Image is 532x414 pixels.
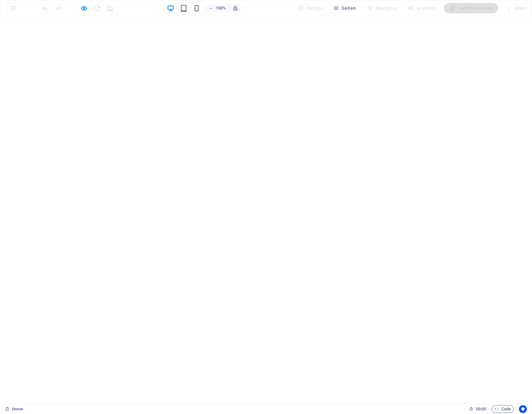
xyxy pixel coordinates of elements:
[232,5,238,11] i: Bei Größenänderung Zoomstufe automatisch an das gewählte Gerät anpassen.
[332,5,356,11] span: Seiten
[330,3,359,13] button: Seiten
[480,407,481,411] span: :
[5,405,23,413] a: Klick, um Auswahl aufzuheben. Doppelklick öffnet Seitenverwaltung
[495,405,511,413] span: Code
[206,4,229,12] button: 100%
[519,405,527,413] button: Usercentrics
[215,4,226,12] h6: 100%
[469,405,486,413] h6: Session-Zeit
[492,405,514,413] button: Code
[476,405,486,413] span: 00 00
